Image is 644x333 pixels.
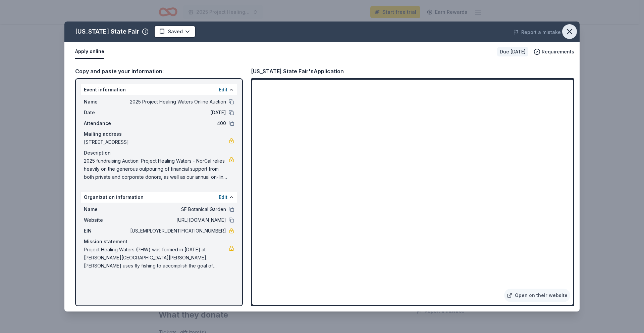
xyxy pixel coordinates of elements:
span: 2025 fundraising Auction: Project Healing Waters - NorCal relies heavily on the generous outpouri... [84,157,229,181]
span: Requirements [542,48,574,56]
div: Due [DATE] [497,47,528,56]
span: Name [84,205,129,213]
span: 400 [129,119,226,127]
div: Mailing address [84,130,234,138]
span: 2025 Project Healing Waters Online Auction [129,98,226,106]
a: Open on their website [504,289,570,302]
button: Edit [219,193,227,201]
div: [US_STATE] State Fair's Application [251,67,344,76]
span: [URL][DOMAIN_NAME] [129,216,226,224]
span: Saved [168,28,183,36]
button: Saved [154,26,196,38]
span: [US_EMPLOYER_IDENTIFICATION_NUMBER] [129,227,226,235]
span: SF Botanical Garden [129,205,226,213]
div: [US_STATE] State Fair [75,26,139,37]
div: Event information [81,84,237,95]
span: Website [84,216,129,224]
span: [STREET_ADDRESS] [84,138,229,146]
span: Project Healing Waters (PHW) was formed in [DATE] at [PERSON_NAME][GEOGRAPHIC_DATA][PERSON_NAME].... [84,246,229,270]
button: Edit [219,86,227,94]
span: Date [84,109,129,117]
div: Description [84,149,234,157]
span: EIN [84,227,129,235]
div: Copy and paste your information: [75,67,243,76]
span: [DATE] [129,109,226,117]
span: Name [84,98,129,106]
span: Attendance [84,119,129,127]
button: Apply online [75,45,104,59]
div: Mission statement [84,238,234,246]
button: Report a mistake [513,28,561,36]
button: Requirements [534,48,574,56]
div: Organization information [81,192,237,203]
